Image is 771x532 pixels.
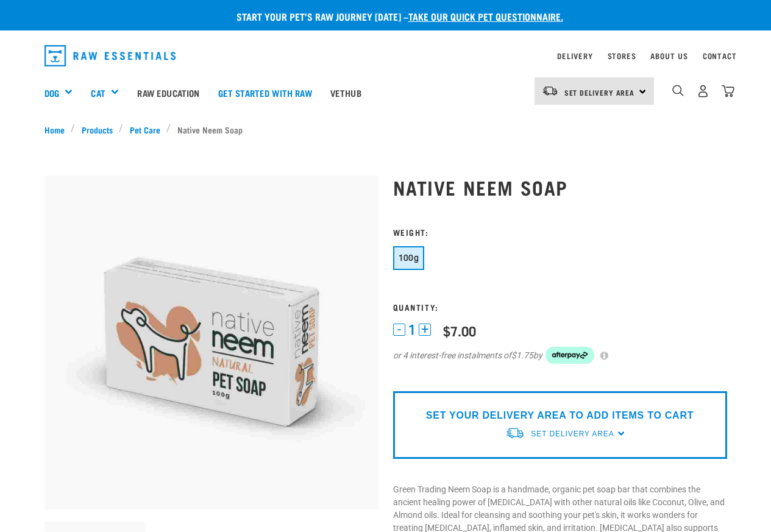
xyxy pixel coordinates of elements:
nav: breadcrumbs [44,123,727,136]
h3: Quantity: [393,302,727,311]
a: Cat [91,86,105,100]
a: Raw Education [128,68,208,117]
button: 100g [393,246,425,270]
a: About Us [650,54,688,58]
a: Dog [44,86,59,100]
img: home-icon@2x.png [722,85,734,98]
button: - [393,324,405,336]
img: van-moving.png [542,85,558,96]
span: $1.75 [511,349,533,362]
a: Home [44,123,71,136]
button: + [419,324,431,336]
img: Raw Essentials Logo [44,45,176,66]
a: take our quick pet questionnaire. [408,13,563,19]
a: Pet Care [123,123,166,136]
nav: dropdown navigation [35,40,737,71]
img: Organic neem pet soap bar 100g green trading [44,176,378,509]
a: Stores [608,54,636,58]
p: SET YOUR DELIVERY AREA TO ADD ITEMS TO CART [426,408,694,423]
span: Set Delivery Area [564,90,635,94]
a: Vethub [321,68,371,117]
a: Delivery [557,54,592,58]
span: 1 [408,324,416,336]
a: Products [75,123,119,136]
h1: Native Neem Soap [393,176,727,198]
div: or 4 interest-free instalments of by [393,347,727,364]
span: 100g [399,253,419,263]
img: user.png [697,85,709,98]
span: Set Delivery Area [531,430,614,438]
a: Contact [703,54,737,58]
a: Get started with Raw [209,68,321,117]
div: $7.00 [443,323,476,338]
h3: Weight: [393,227,727,236]
img: home-icon-1@2x.png [672,85,684,96]
img: Afterpay [545,347,594,364]
img: van-moving.png [505,427,525,439]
